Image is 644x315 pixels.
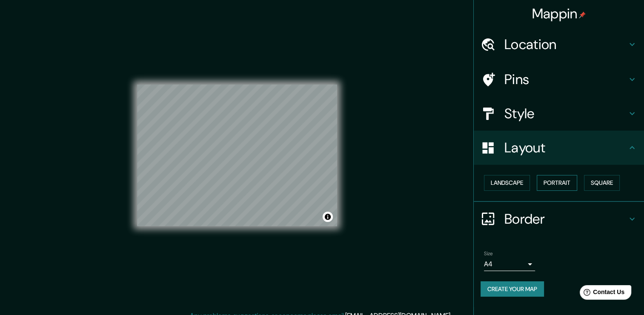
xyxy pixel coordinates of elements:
button: Landscape [484,175,530,191]
h4: Location [504,36,627,53]
h4: Layout [504,139,627,156]
h4: Mappin [532,5,586,22]
button: Square [584,175,620,191]
button: Portrait [537,175,577,191]
div: A4 [484,257,535,271]
h4: Style [504,105,627,122]
div: Pins [474,62,644,96]
h4: Pins [504,71,627,88]
div: Border [474,202,644,236]
div: Layout [474,131,644,165]
h4: Border [504,210,627,227]
img: pin-icon.png [579,12,586,18]
label: Size [484,250,493,257]
iframe: Help widget launcher [568,282,635,306]
div: Location [474,27,644,61]
button: Create your map [481,281,544,297]
div: Style [474,96,644,131]
canvas: Map [137,85,337,226]
button: Toggle attribution [323,212,333,222]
